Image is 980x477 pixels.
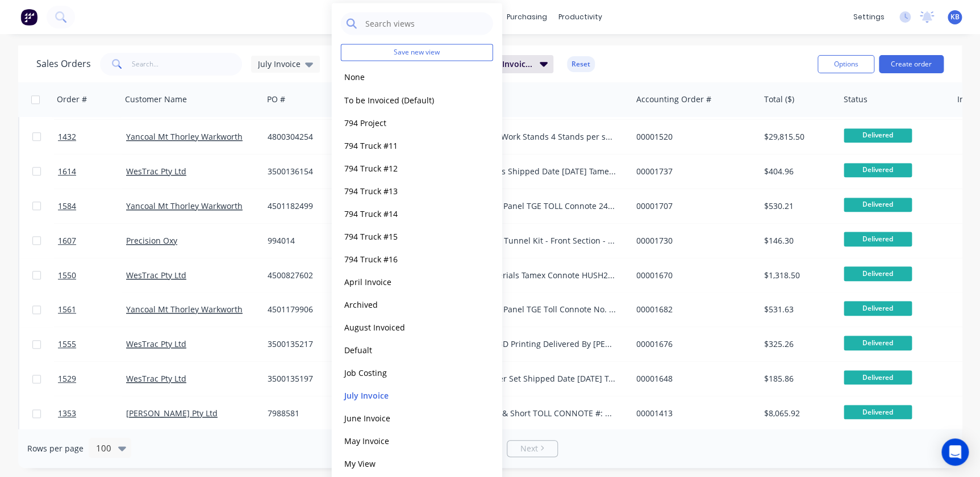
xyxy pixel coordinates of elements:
[341,139,470,152] button: 794 Truck #11
[764,373,831,384] div: $185.86
[636,338,749,350] div: 00001676
[410,235,616,246] div: 12CM30 Conveyor Boom Tunnel Kit - Front Section - Pressing Customer Collect Shipped Date [DATE]
[341,275,470,288] button: April Invoice
[844,266,912,281] span: Delivered
[764,338,831,350] div: $325.26
[507,443,557,454] a: Next page
[58,270,76,281] span: 1550
[764,408,831,419] div: $8,065.92
[58,200,76,212] span: 1584
[126,338,186,349] a: WesTrac Pty Ltd
[58,373,76,384] span: 1529
[848,9,890,26] div: settings
[636,304,749,315] div: 00001682
[410,200,616,212] div: 795F Sound Attenuation Panel TGE TOLL Connote 2486727440 Shipped Date [DATE]
[341,343,470,356] button: Defualt
[844,370,912,384] span: Delivered
[125,94,187,105] div: Customer Name
[58,166,76,177] span: 1614
[764,166,831,177] div: $404.96
[126,373,186,384] a: WesTrac Pty Ltd
[58,292,126,327] a: 1561
[58,131,76,143] span: 1432
[58,224,126,258] a: 1607
[132,53,243,76] input: Search...
[636,131,749,143] div: 00001520
[341,457,470,470] button: My View
[268,235,394,246] div: 994014
[844,336,912,350] span: Delivered
[58,154,126,189] a: 1614
[126,270,186,281] a: WesTrac Pty Ltd
[341,229,470,242] button: 794 Truck #15
[126,166,186,177] a: WesTrac Pty Ltd
[636,270,749,281] div: 00001670
[844,232,912,246] span: Delivered
[341,116,470,129] button: 794 Project
[818,55,874,73] button: Options
[341,93,470,106] button: To be Invoiced (Default)
[410,270,616,281] div: Sound Attenuation materials Tamex Connote HUSH200048 Shipped Date [DATE]
[341,366,470,379] button: Job Costing
[410,304,616,315] div: 795F Sound Attenuation Panel TGE Toll Connote No. 2486708296 Shipped Date [DATE]
[58,304,76,315] span: 1561
[844,94,868,105] div: Status
[268,270,394,281] div: 4500827602
[58,408,76,419] span: 1353
[844,405,912,419] span: Delivered
[941,438,969,466] div: Open Intercom Messenger
[20,9,37,26] img: Factory
[58,235,76,246] span: 1607
[410,131,616,143] div: J/N 1432 - Hitachi Truck Work Stands 4 Stands per set front and rear Shipped Date [DATE] F & L Fr...
[341,388,470,401] button: July Invoice
[268,166,394,177] div: 3500136154
[268,200,394,212] div: 4501182499
[636,408,749,419] div: 00001413
[126,235,177,246] a: Precision Oxy
[636,373,749,384] div: 00001648
[410,338,616,350] div: Travel Cylinder Cover - 3D Printing Delivered By [PERSON_NAME] Shipped Date [DATE]
[764,235,831,246] div: $146.30
[636,235,749,246] div: 00001730
[636,200,749,212] div: 00001707
[410,408,616,419] div: 996 Exhaust Pipe - Long & Short TOLL CONNOTE #: 2485419261 Shipped Date [DATE]
[501,9,553,26] div: purchasing
[341,411,470,424] button: June Invoice
[58,189,126,223] a: 1584
[58,258,126,292] a: 1550
[364,12,487,35] input: Search views
[636,94,711,105] div: Accounting Order #
[341,252,470,265] button: 794 Truck #16
[341,434,470,447] button: May Invoice
[126,304,243,315] a: Yancoal Mt Thorley Warkworth
[844,301,912,315] span: Delivered
[764,131,831,143] div: $29,815.50
[553,9,608,26] div: productivity
[520,443,538,454] span: Next
[636,166,749,177] div: 00001737
[268,338,394,350] div: 3500135217
[341,70,470,83] button: None
[126,131,243,142] a: Yancoal Mt Thorley Warkworth
[341,298,470,311] button: Archived
[764,270,831,281] div: $1,318.50
[268,131,394,143] div: 4800304254
[844,163,912,177] span: Delivered
[844,198,912,212] span: Delivered
[341,320,470,333] button: August Invoiced
[58,338,76,350] span: 1555
[58,120,126,154] a: 1432
[764,94,794,105] div: Total ($)
[567,56,595,72] button: Reset
[341,207,470,220] button: 794 Truck #14
[58,396,126,430] a: 1353
[36,58,91,69] h1: Sales Orders
[341,44,493,61] button: Save new view
[950,12,960,22] span: KB
[764,304,831,315] div: $531.63
[267,94,285,105] div: PO #
[410,166,616,177] div: 3D Printed - Components Shipped Date [DATE] Tamex connote HUSH200054
[341,161,470,174] button: 794 Truck #12
[126,200,243,211] a: Yancoal Mt Thorley Warkworth
[27,443,84,454] span: Rows per page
